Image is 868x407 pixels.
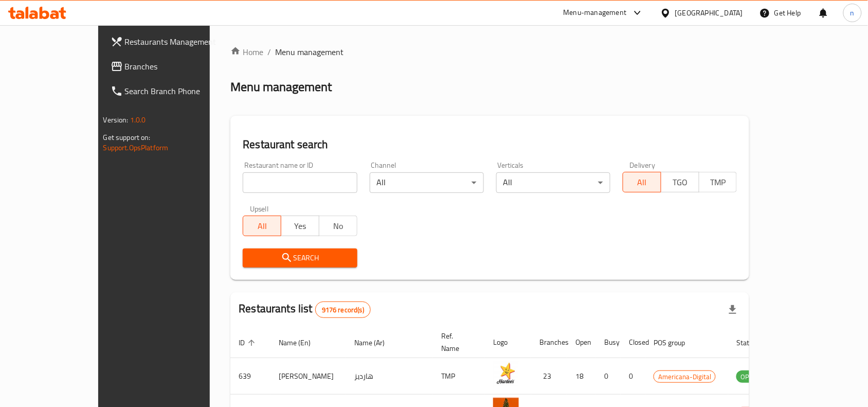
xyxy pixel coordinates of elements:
td: 0 [621,358,645,395]
th: Open [567,327,596,358]
li: / [267,46,271,58]
span: Name (En) [279,337,324,349]
span: Status [736,337,770,349]
div: All [496,172,610,193]
span: Name (Ar) [354,337,398,349]
span: Ref. Name [441,330,473,355]
span: Version: [103,113,129,127]
span: Search [251,252,349,264]
td: 18 [567,358,596,395]
a: Restaurants Management [102,29,243,54]
div: [GEOGRAPHIC_DATA] [675,7,743,19]
button: Yes [281,216,319,236]
th: Closed [621,327,645,358]
span: All [627,175,657,190]
label: Delivery [630,162,656,169]
h2: Menu management [230,79,332,95]
td: 0 [596,358,621,395]
div: Menu-management [564,7,627,19]
input: Search for restaurant name or ID.. [243,172,357,193]
td: 639 [230,358,270,395]
h2: Restaurant search [243,137,737,152]
span: Search Branch Phone [125,85,235,97]
span: n [851,7,855,19]
span: Branches [125,60,235,73]
div: All [370,172,484,193]
span: Get support on: [103,131,151,144]
button: Search [243,249,357,268]
span: Yes [285,219,315,234]
span: Americana-Digital [654,371,715,383]
button: TMP [699,172,737,192]
a: Search Branch Phone [102,79,243,103]
td: TMP [433,358,485,395]
span: ID [239,337,258,349]
span: OPEN [736,371,762,383]
td: هارديز [346,358,433,395]
td: [PERSON_NAME] [270,358,346,395]
a: Home [230,46,263,58]
button: TGO [661,172,699,192]
button: All [243,216,281,236]
span: Restaurants Management [125,36,235,48]
div: Total records count [315,302,371,318]
nav: breadcrumb [230,46,749,58]
span: All [247,219,277,234]
a: Branches [102,54,243,79]
th: Busy [596,327,621,358]
h2: Restaurants list [239,301,371,318]
label: Upsell [250,205,269,213]
th: Logo [485,327,531,358]
span: TGO [665,175,695,190]
a: Support.OpsPlatform [103,141,169,154]
span: 9176 record(s) [316,305,370,315]
button: All [623,172,661,192]
div: OPEN [736,370,762,383]
div: Export file [720,297,745,322]
span: Menu management [275,46,343,58]
button: No [319,216,357,236]
span: POS group [654,337,698,349]
img: Hardee's [493,361,519,387]
span: TMP [703,175,733,190]
th: Branches [531,327,567,358]
td: 23 [531,358,567,395]
span: No [323,219,353,234]
span: 1.0.0 [130,113,146,127]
